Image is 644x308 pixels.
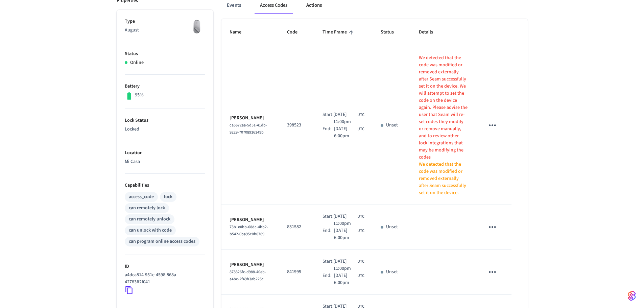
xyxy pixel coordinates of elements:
p: Locked [125,126,205,133]
span: Status [381,27,403,38]
span: UTC [357,214,364,220]
p: Status [125,50,205,57]
p: Mi Casa [125,158,205,165]
img: SeamLogoGradient.69752ec5.svg [628,290,636,301]
div: can remotely unlock [129,216,170,223]
span: [DATE] 11:00pm [333,213,356,227]
span: ca5672aa-5d51-41db-9229-70708936349b [230,122,267,135]
span: [DATE] 6:00pm [334,227,356,241]
p: a4dca814-951e-4598-868a-42783ff2f041 [125,271,202,286]
div: can remotely lock [129,205,165,212]
span: Time Frame [323,27,356,38]
p: 831582 [287,223,306,231]
span: 73b1e0bb-68dc-4bb2-b542-0ba95c0b6769 [230,224,268,237]
div: can unlock with code [129,227,172,234]
div: Start: [323,258,334,272]
span: [DATE] 11:00pm [333,111,356,125]
p: August [125,27,205,34]
p: 841995 [287,268,306,276]
p: Battery [125,83,205,90]
span: UTC [357,273,364,279]
p: Type [125,18,205,25]
span: Code [287,27,306,38]
div: UCT [333,258,364,272]
p: We detected that the code was modified or removed externally after Seam successfully set it on th... [419,161,468,196]
div: UCT [333,213,364,227]
div: UCT [334,272,365,286]
div: can program online access codes [129,238,195,245]
span: UTC [357,112,364,118]
p: ID [125,263,205,270]
p: 398523 [287,122,306,129]
p: We detected that the code was modified or removed externally after Seam successfully set it on th... [419,54,468,161]
p: Unset [386,122,398,129]
p: Lock Status [125,117,205,124]
div: lock [164,193,172,200]
p: Capabilities [125,182,205,189]
span: Name [230,27,250,38]
div: Start: [323,111,334,125]
p: 95% [135,92,144,99]
div: UCT [334,227,365,241]
span: 878326fc-d988-40eb-a4bc-2f49b3ab225c [230,269,266,282]
div: UCT [334,125,365,140]
span: UTC [357,126,364,132]
span: [DATE] 6:00pm [334,272,356,286]
div: access_code [129,193,154,200]
div: End: [323,272,334,286]
p: [PERSON_NAME] [230,261,271,268]
div: UCT [333,111,364,125]
p: Location [125,149,205,157]
div: Start: [323,213,334,227]
span: UTC [357,228,364,234]
img: August Wifi Smart Lock 3rd Gen, Silver, Front [188,18,205,35]
span: UTC [357,259,364,265]
p: Unset [386,223,398,231]
span: [DATE] 11:00pm [333,258,356,272]
p: [PERSON_NAME] [230,216,271,223]
span: Details [419,27,442,38]
div: End: [323,227,334,241]
p: Online [130,59,144,66]
p: [PERSON_NAME] [230,115,271,122]
div: End: [323,125,334,140]
p: Unset [386,268,398,276]
span: [DATE] 6:00pm [334,125,356,140]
